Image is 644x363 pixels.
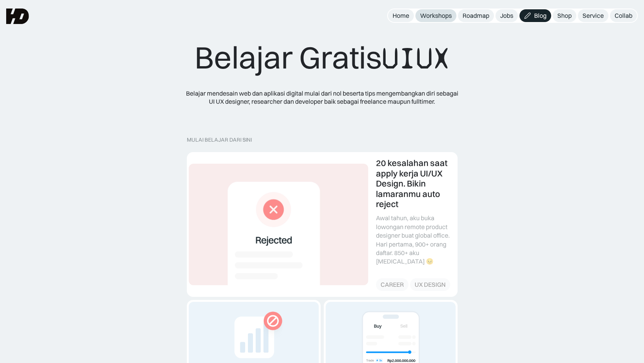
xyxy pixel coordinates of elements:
[415,9,456,22] a: Workshops
[534,12,547,20] div: Blog
[500,12,513,20] div: Jobs
[557,12,572,20] div: Shop
[382,40,450,77] span: UIUX
[495,9,518,22] a: Jobs
[610,9,637,22] a: Collab
[578,9,608,22] a: Service
[183,89,461,106] div: Belajar mendesain web dan aplikasi digital mulai dari nol beserta tips mengembangkan diri sebagai...
[583,12,604,20] div: Service
[388,9,414,22] a: Home
[393,12,409,20] div: Home
[187,137,458,143] div: MULAI BELAJAR DARI SINI
[463,12,489,20] div: Roadmap
[553,9,576,22] a: Shop
[420,12,452,20] div: Workshops
[519,9,551,22] a: Blog
[195,39,450,77] div: Belajar Gratis
[615,12,632,20] div: Collab
[458,9,494,22] a: Roadmap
